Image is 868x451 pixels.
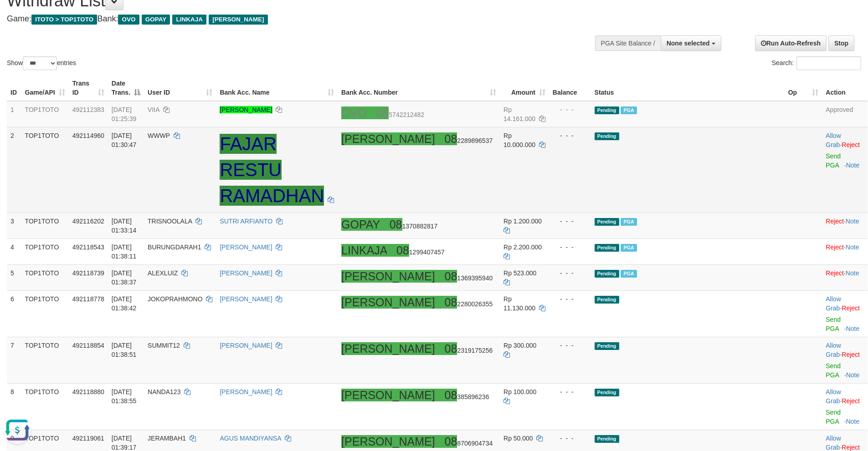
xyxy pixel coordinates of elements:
span: Copy 088706904734 to clipboard [445,440,493,447]
span: Copy 082280026355 to clipboard [445,300,493,308]
td: Approved [822,101,867,127]
span: Copy 081299407457 to clipboard [396,248,445,256]
div: - - - [553,105,587,114]
a: Note [846,371,860,379]
ah_el_jm_1756146672679: [PERSON_NAME] [341,389,435,401]
span: Pending [595,435,619,443]
a: Note [846,269,859,277]
span: [DATE] 01:25:39 [112,106,137,122]
span: Rp 2.200.000 [503,243,542,251]
label: Show entries [7,56,76,70]
span: WWWP [148,132,170,139]
td: · [822,337,867,384]
td: 2 [7,127,21,213]
a: Reject [826,218,844,225]
span: · [826,295,842,312]
span: GOPAY [142,15,170,25]
input: Search: [796,56,861,70]
span: Copy 081369395940 to clipboard [445,274,493,282]
td: · [822,213,867,239]
span: Copy 082319175256 to clipboard [445,347,493,354]
ah_el_jm_1755828048544: 08 [376,106,389,119]
select: Showentries [23,56,57,70]
span: 492119061 [72,435,104,442]
a: Reject [826,243,844,251]
ah_el_jm_1755705115715: 08 [390,218,402,231]
label: Search: [772,56,861,70]
a: Reject [842,141,860,148]
a: Note [846,418,860,425]
span: Copy 085742212482 to clipboard [376,111,425,118]
span: Pending [595,132,619,140]
td: TOP1TOTO [21,101,69,127]
a: SUTRI ARFIANTO [220,218,272,225]
span: [DATE] 01:33:14 [112,218,137,234]
a: Reject [826,269,844,277]
a: Send PGA [826,362,841,379]
span: 492118543 [72,243,104,251]
th: Bank Acc. Name: activate to sort column ascending [216,75,338,101]
td: TOP1TOTO [21,239,69,265]
span: Rp 300.000 [503,342,536,349]
td: · [822,127,867,213]
ah_el_jm_1756146672679: 08 [445,270,457,283]
a: Reject [842,351,860,358]
span: · [826,342,842,358]
ah_el_jm_1755828048544: OVO [341,106,367,119]
ah_el_jm_1756146672679: 08 [445,296,457,309]
a: Reject [842,397,860,405]
span: Rp 100.000 [503,388,536,395]
th: Bank Acc. Number: activate to sort column ascending [338,75,500,101]
th: Game/API: activate to sort column ascending [21,75,69,101]
span: 492116202 [72,218,104,225]
span: ALEXLUIZ [148,269,178,277]
span: BURUNGDARAH1 [148,243,201,251]
ah_el_jm_1755828486103: 08 [396,244,409,257]
td: · [822,265,867,291]
span: · [826,132,842,148]
a: [PERSON_NAME] [220,388,272,395]
a: FAJAR RESTU RAMADHAN [220,144,324,203]
th: Balance [549,75,591,101]
ah_el_jm_1756146672679: 08 [445,435,457,448]
a: Allow Grab [826,132,841,148]
span: [PERSON_NAME] [209,15,267,25]
span: Rp 11.130.000 [503,295,535,312]
ah_el_jm_1756146672679: [PERSON_NAME] [341,132,435,145]
a: [PERSON_NAME] [220,342,272,349]
td: · [822,384,867,430]
a: [PERSON_NAME] [220,106,272,113]
div: PGA Site Balance / [595,35,661,51]
span: [DATE] 01:38:51 [112,342,137,358]
span: 492112383 [72,106,104,113]
span: Pending [595,296,619,304]
ah_el_jm_1756146672679: 08 [445,132,457,145]
a: Note [846,218,859,225]
a: Stop [828,35,854,51]
th: ID [7,75,21,101]
span: Rp 14.161.000 [503,106,535,122]
span: 492118739 [72,269,104,277]
a: Allow Grab [826,435,841,451]
span: Pending [595,244,619,252]
span: 492118778 [72,295,104,303]
a: Reject [842,304,860,312]
div: - - - [553,294,587,304]
span: · [826,388,842,405]
span: Pending [595,270,619,278]
ah_el_jm_1755828486103: LINKAJA [341,244,387,257]
div: - - - [553,387,587,396]
span: Rp 10.000.000 [503,132,535,148]
ah_el_jm_1756146672679: [PERSON_NAME] [341,296,435,309]
td: TOP1TOTO [21,127,69,213]
span: Rp 50.000 [503,435,533,442]
a: Allow Grab [826,295,841,312]
span: Pending [595,218,619,226]
button: None selected [661,35,721,51]
td: · [822,291,867,337]
a: Note [846,325,860,332]
span: Rp 1.200.000 [503,218,542,225]
td: 4 [7,239,21,265]
td: 1 [7,101,21,127]
ah_el_jm_1756146672679: [PERSON_NAME] [341,342,435,355]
